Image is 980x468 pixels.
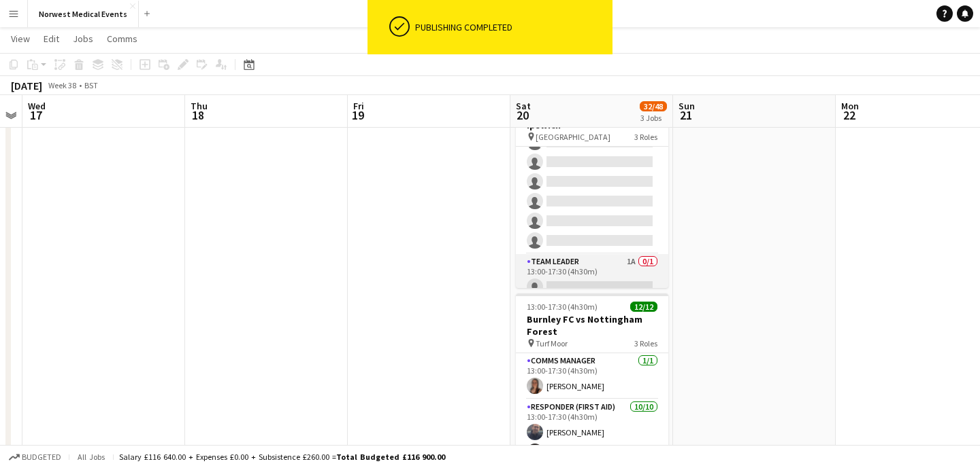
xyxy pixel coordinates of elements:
[7,450,63,465] button: Budgeted
[11,79,42,92] div: [DATE]
[119,452,445,462] div: Salary £116 640.00 + Expenses £0.00 + Subsistence £260.00 =
[676,107,695,123] span: 21
[516,254,668,300] app-card-role: Team Leader1A0/113:00-17:30 (4h30m)
[75,452,108,462] span: All jobs
[634,338,657,348] span: 3 Roles
[640,113,666,123] div: 3 Jobs
[107,33,137,45] span: Comms
[189,107,208,123] span: 18
[38,30,65,48] a: Edit
[73,33,93,45] span: Jobs
[841,100,859,112] span: Mon
[28,1,139,27] button: Norwest Medical Events
[516,70,668,254] app-card-role: 13:00-17:30 (4h30m)[PERSON_NAME][PERSON_NAME]
[516,100,531,112] span: Sat
[101,30,143,48] a: Comms
[11,33,30,45] span: View
[336,452,445,462] span: Total Budgeted £116 900.00
[634,132,657,142] span: 3 Roles
[536,338,568,348] span: Turf Moor
[84,80,98,90] div: BST
[5,30,35,48] a: View
[44,33,59,45] span: Edit
[536,132,610,142] span: [GEOGRAPHIC_DATA]
[839,107,859,123] span: 22
[67,30,99,48] a: Jobs
[679,100,695,112] span: Sun
[516,87,668,288] app-job-card: 13:00-17:30 (4h30m)3/10[PERSON_NAME] Rovers vs Ipswich [GEOGRAPHIC_DATA]3 Roles13:00-17:30 (4h30m...
[527,302,598,312] span: 13:00-17:30 (4h30m)
[351,107,364,123] span: 19
[353,100,364,112] span: Fri
[516,313,668,338] h3: Burnley FC vs Nottingham Forest
[22,452,61,462] span: Budgeted
[630,302,657,312] span: 12/12
[45,80,79,90] span: Week 38
[516,353,668,399] app-card-role: Comms Manager1/113:00-17:30 (4h30m)[PERSON_NAME]
[28,100,46,112] span: Wed
[26,107,46,123] span: 17
[191,100,208,112] span: Thu
[640,101,667,111] span: 32/48
[514,107,531,123] span: 20
[415,21,607,33] div: Publishing completed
